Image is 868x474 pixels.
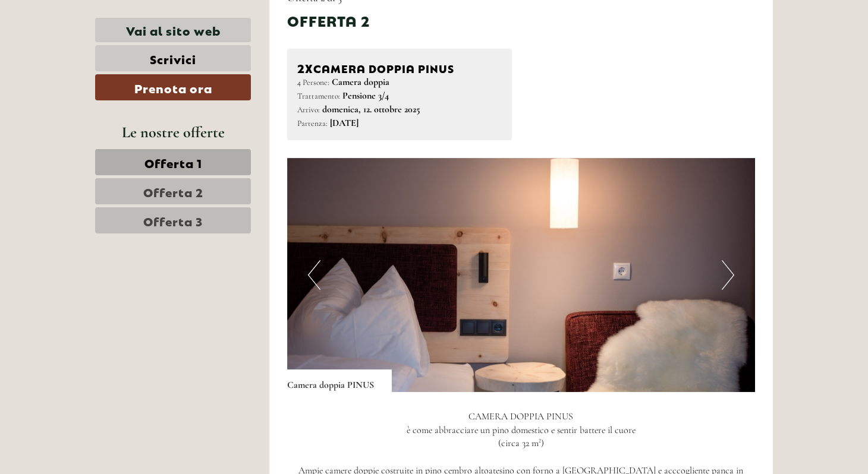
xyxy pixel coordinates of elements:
small: Trattamento: [297,91,340,101]
small: 12:02 [18,58,159,66]
a: Prenota ora [95,74,251,100]
small: Arrivo: [297,105,320,115]
b: 2x [297,59,313,75]
span: Offerta 2 [143,183,203,200]
div: [GEOGRAPHIC_DATA] [18,34,159,44]
button: Previous [308,260,320,290]
a: Vai al sito web [95,18,251,42]
div: Le nostre offerte [95,121,251,143]
button: Next [722,260,734,290]
div: Camera doppia PINUS [287,369,392,392]
a: Scrivici [95,45,251,71]
span: Offerta 1 [144,154,202,170]
div: giovedì [208,9,260,29]
span: Offerta 3 [143,212,203,229]
b: domenica, 12. ottobre 2025 [322,103,420,115]
button: Invia [398,308,468,334]
div: Buon giorno, come possiamo aiutarla? [9,32,165,68]
small: Partenza: [297,118,328,128]
div: Camera doppia PINUS [297,59,502,76]
img: image [287,158,756,392]
b: [DATE] [330,117,358,129]
small: 4 Persone: [297,77,329,87]
b: Camera doppia [332,76,389,88]
div: Offerta 2 [287,10,370,30]
b: Pensione 3/4 [342,90,389,102]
